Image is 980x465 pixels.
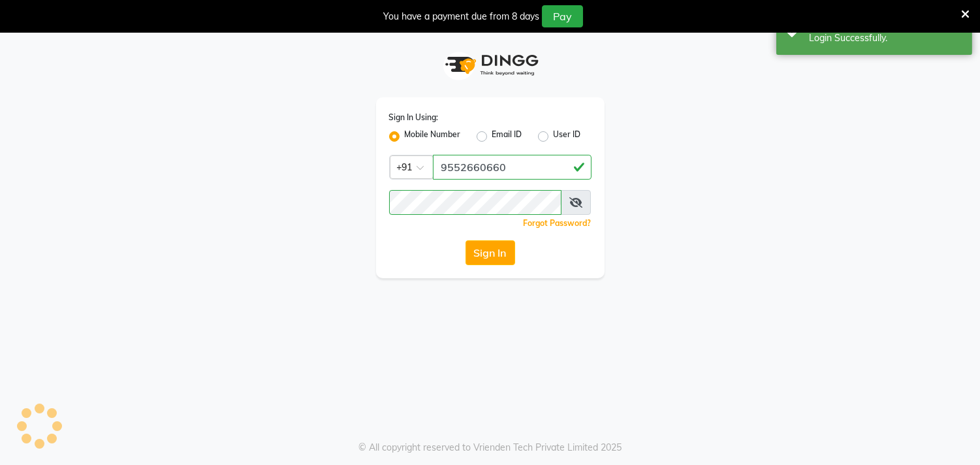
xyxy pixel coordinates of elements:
div: You have a payment due from 8 days [383,10,539,24]
label: Sign In Using: [389,112,439,123]
button: Pay [542,5,583,27]
label: User ID [554,129,581,144]
label: Email ID [492,129,522,144]
input: Username [389,190,562,215]
div: Login Successfully. [809,31,962,45]
a: Forgot Password? [524,218,592,228]
label: Mobile Number [405,129,461,144]
input: Username [433,155,592,180]
button: Sign In [466,240,515,265]
img: logo1.svg [438,46,543,84]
